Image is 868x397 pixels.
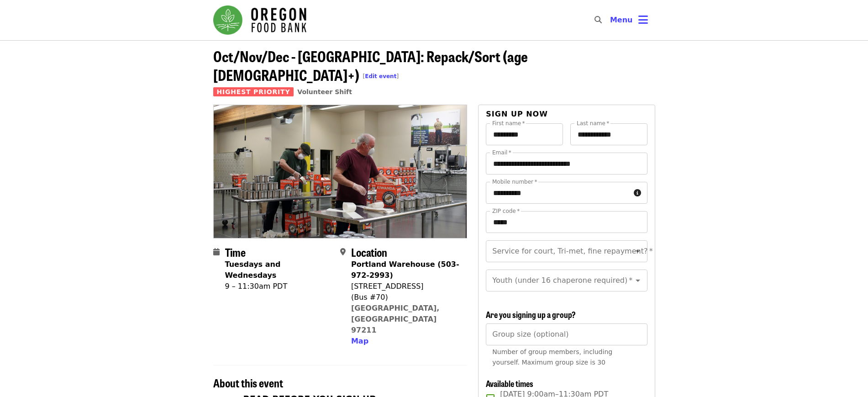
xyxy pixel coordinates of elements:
span: Oct/Nov/Dec - [GEOGRAPHIC_DATA]: Repack/Sort (age [DEMOGRAPHIC_DATA]+) [213,45,528,85]
input: ZIP code [486,211,647,233]
span: Location [351,244,387,260]
i: bars icon [638,13,648,26]
i: search icon [594,16,602,24]
button: Open [631,245,644,258]
span: Are you signing up a group? [486,308,576,320]
label: ZIP code [492,208,520,214]
input: Search [607,9,615,31]
div: (Bus #70) [351,292,460,303]
strong: Portland Warehouse (503-972-2993) [351,260,459,280]
label: Mobile number [492,179,537,185]
label: Last name [577,121,609,126]
i: calendar icon [213,248,220,256]
button: Map [351,336,368,347]
label: Email [492,150,511,155]
span: Number of group members, including yourself. Maximum group size is 30 [492,348,612,366]
span: About this event [213,375,283,391]
span: Sign up now [486,110,548,118]
span: Menu [610,16,633,24]
a: Volunteer Shift [297,88,352,95]
a: [GEOGRAPHIC_DATA], [GEOGRAPHIC_DATA] 97211 [351,304,440,334]
img: Oct/Nov/Dec - Portland: Repack/Sort (age 16+) organized by Oregon Food Bank [214,105,467,238]
strong: Tuesdays and Wednesdays [225,260,281,280]
input: Last name [570,123,647,145]
span: Time [225,244,246,260]
span: Map [351,337,368,345]
span: Available times [486,377,533,389]
input: [object Object] [486,323,647,345]
label: First name [492,121,525,126]
div: [STREET_ADDRESS] [351,281,460,292]
a: Edit event [365,73,396,79]
span: Highest Priority [213,87,294,96]
button: Open [631,274,644,287]
button: Toggle account menu [603,9,655,31]
img: Oregon Food Bank - Home [213,5,306,35]
span: [ ] [363,73,399,79]
input: Mobile number [486,182,630,204]
div: 9 – 11:30am PDT [225,281,333,292]
i: map-marker-alt icon [340,248,346,256]
input: Email [486,153,647,175]
input: First name [486,123,563,145]
i: circle-info icon [634,189,641,197]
